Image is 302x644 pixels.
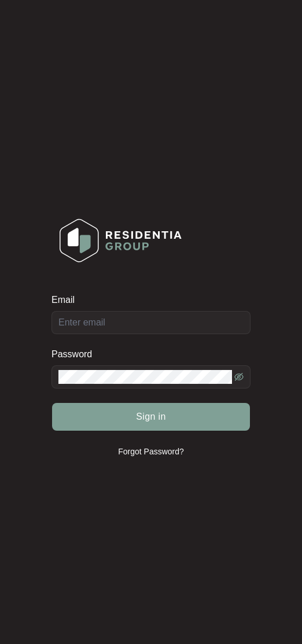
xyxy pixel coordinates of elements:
img: Login Logo [52,211,189,270]
input: Password [58,370,232,384]
label: Password [51,349,101,360]
span: eye-invisible [234,372,244,382]
button: Sign in [52,403,250,431]
span: Sign in [136,410,166,424]
input: Email [51,311,251,334]
label: Email [51,294,83,306]
p: Forgot Password? [118,446,184,457]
